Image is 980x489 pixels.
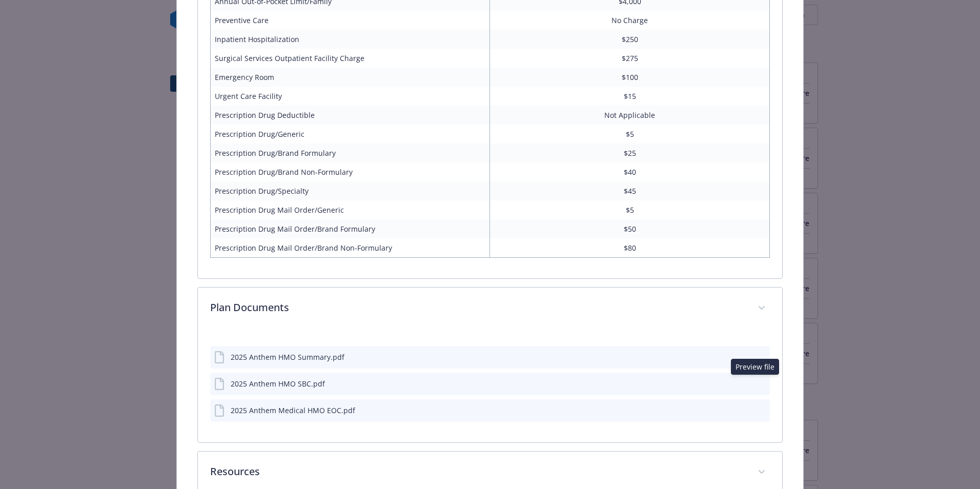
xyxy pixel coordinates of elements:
[490,87,769,106] td: $15
[210,464,745,479] p: Resources
[211,200,490,219] td: Prescription Drug Mail Order/Generic
[211,238,490,258] td: Prescription Drug Mail Order/Brand Non-Formulary
[211,30,490,49] td: Inpatient Hospitalization
[490,219,769,238] td: $50
[490,162,769,181] td: $40
[757,405,766,416] button: preview file
[740,352,748,362] button: download file
[211,181,490,200] td: Prescription Drug/Specialty
[211,219,490,238] td: Prescription Drug Mail Order/Brand Formulary
[211,162,490,181] td: Prescription Drug/Brand Non-Formulary
[490,181,769,200] td: $45
[490,200,769,219] td: $5
[231,378,325,389] div: 2025 Anthem HMO SBC.pdf
[231,405,355,416] div: 2025 Anthem Medical HMO EOC.pdf
[490,106,769,125] td: Not Applicable
[211,125,490,144] td: Prescription Drug/Generic
[211,68,490,87] td: Emergency Room
[740,405,748,416] button: download file
[740,378,748,389] button: download file
[210,300,745,315] p: Plan Documents
[211,144,490,162] td: Prescription Drug/Brand Formulary
[211,106,490,125] td: Prescription Drug Deductible
[490,125,769,144] td: $5
[490,68,769,87] td: $100
[211,11,490,30] td: Preventive Care
[490,49,769,68] td: $275
[490,30,769,49] td: $250
[757,352,766,362] button: preview file
[198,330,782,442] div: Plan Documents
[731,359,779,375] div: Preview file
[211,87,490,106] td: Urgent Care Facility
[198,288,782,330] div: Plan Documents
[211,49,490,68] td: Surgical Services Outpatient Facility Charge
[757,378,766,389] button: preview file
[231,352,344,362] div: 2025 Anthem HMO Summary.pdf
[490,11,769,30] td: No Charge
[490,144,769,162] td: $25
[490,238,769,258] td: $80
